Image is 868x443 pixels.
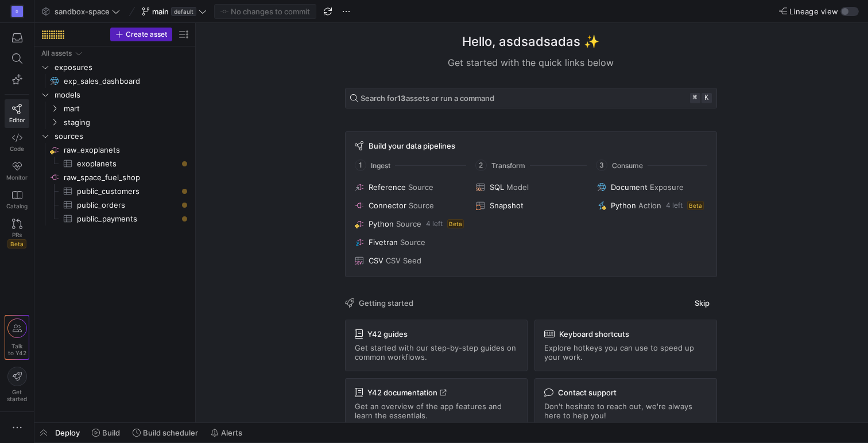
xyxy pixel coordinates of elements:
button: Skip [687,296,717,310]
span: mart [64,102,189,115]
span: Talk to Y42 [8,343,26,356]
span: models [55,88,189,102]
span: Beta [687,201,704,210]
button: Alerts [206,423,247,442]
span: sources [55,130,189,143]
span: Keyboard shortcuts [559,329,629,339]
span: PRs [12,231,22,238]
span: Build [102,428,120,437]
span: Beta [7,239,26,248]
button: FivetranSource [352,235,467,249]
span: 4 left [666,201,683,209]
span: Action [638,201,661,210]
span: Y42 guides [367,329,408,339]
span: staging [64,116,189,129]
div: All assets [41,49,72,57]
span: Source [409,201,434,210]
div: Press SPACE to select this row. [39,212,191,226]
span: Python [369,219,394,228]
button: sandbox-space [39,4,123,19]
div: Press SPACE to select this row. [39,88,191,102]
span: CSV Seed [386,256,421,265]
span: Beta [447,219,464,228]
button: Build [87,423,125,442]
span: public_customers​​​​​​​​​ [77,185,177,198]
button: maindefault [139,4,210,19]
button: Build scheduler [127,423,203,442]
button: Search for13assets or run a command⌘k [345,88,717,108]
a: Editor [5,99,29,128]
span: raw_exoplanets​​​​​​​​ [64,143,189,157]
span: Get started with our step-by-step guides on common workflows. [355,343,518,362]
button: PythonAction4 leftBeta [595,199,709,212]
span: Source [408,182,433,192]
div: Press SPACE to select this row. [39,115,191,129]
span: Deploy [55,428,80,437]
a: public_customers​​​​​​​​​ [39,184,191,198]
div: Press SPACE to select this row. [39,198,191,212]
span: Document [611,182,648,192]
span: 4 left [426,220,443,228]
div: Press SPACE to select this row. [39,60,191,74]
a: public_orders​​​​​​​​​ [39,198,191,212]
span: Code [10,145,24,152]
button: Create asset [110,28,172,41]
div: Press SPACE to select this row. [39,129,191,143]
button: CSVCSV Seed [352,254,467,267]
button: ReferenceSource [352,180,467,194]
span: Lineage view [789,7,838,16]
a: Talkto Y42 [5,316,29,359]
a: PRsBeta [5,214,29,253]
span: Don't hesitate to reach out, we're always here to help you! [544,402,707,420]
span: raw_space_fuel_shop​​​​​​​​ [64,171,189,184]
span: Get started [7,388,27,402]
span: default [171,7,196,16]
div: Press SPACE to select this row. [39,46,191,60]
span: main [152,7,169,16]
a: public_payments​​​​​​​​​ [39,212,191,226]
span: sandbox-space [55,7,110,16]
button: SQLModel [474,180,588,194]
div: Press SPACE to select this row. [39,157,191,170]
div: Press SPACE to select this row. [39,184,191,198]
span: Skip [695,298,710,308]
a: exp_sales_dashboard​​​​​ [39,74,191,88]
span: Create asset [126,30,167,38]
span: Reference [369,182,406,192]
div: Press SPACE to select this row. [39,102,191,115]
button: DocumentExposure [595,180,709,194]
span: Get an overview of the app features and learn the essentials. [355,402,518,420]
button: PythonSource4 leftBeta [352,217,467,231]
a: raw_exoplanets​​​​​​​​ [39,143,191,157]
span: Editor [9,116,25,123]
div: Press SPACE to select this row. [39,74,191,88]
span: Explore hotkeys you can use to speed up your work. [544,343,707,362]
span: exposures [55,61,189,74]
span: Source [396,219,421,228]
span: Source [400,238,425,247]
button: Snapshot [474,199,588,212]
span: Search for assets or run a command [361,94,494,103]
kbd: k [702,93,712,103]
span: Alerts [221,428,242,437]
a: Y42 documentationGet an overview of the app features and learn the essentials. [345,378,528,430]
h1: Hello, asdsadsadas ✨ [462,32,599,51]
div: D [11,6,23,17]
span: exoplanets​​​​​​​​​ [77,157,177,170]
span: Fivetran [369,238,398,247]
span: Monitor [6,174,28,181]
span: Contact support [558,388,617,397]
kbd: ⌘ [690,93,700,103]
div: Press SPACE to select this row. [39,143,191,157]
span: Python [611,201,636,210]
span: public_payments​​​​​​​​​ [77,212,177,226]
span: Exposure [650,182,684,192]
span: Build scheduler [143,428,198,437]
a: D [5,2,29,21]
div: Press SPACE to select this row. [39,170,191,184]
a: Code [5,128,29,157]
span: Build your data pipelines [369,141,455,150]
a: raw_space_fuel_shop​​​​​​​​ [39,170,191,184]
span: Y42 documentation [367,388,447,397]
div: Get started with the quick links below [345,56,717,69]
